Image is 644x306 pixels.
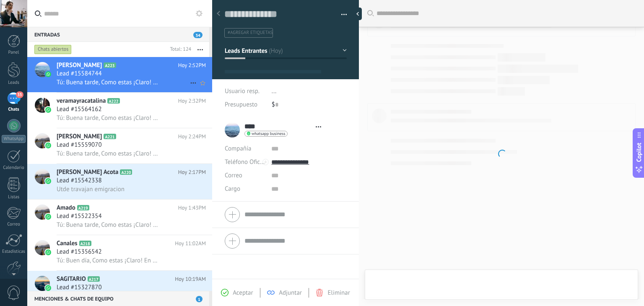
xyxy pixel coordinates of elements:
[57,132,102,141] span: [PERSON_NAME]
[45,107,51,113] img: icon
[27,164,212,199] a: avataricon[PERSON_NAME] AcotaA220Hoy 2:17PMLead #15542338Utde travajan emigracion
[233,289,253,297] span: Aceptar
[2,222,26,227] div: Correo
[225,142,265,156] div: Compañía
[34,44,72,54] div: Chats abiertos
[225,156,265,169] button: Teléfono Oficina
[2,249,26,254] div: Estadísticas
[225,171,242,179] span: Correo
[57,204,75,212] span: Amado
[2,194,26,200] div: Listas
[2,80,26,86] div: Leads
[225,182,265,196] div: Cargo
[225,158,268,166] span: Teléfono Oficina
[178,132,206,141] span: Hoy 2:24PM
[57,168,118,176] span: [PERSON_NAME] Acota
[104,62,116,68] span: A223
[16,91,23,98] span: 35
[2,107,26,112] div: Chats
[225,169,242,182] button: Correo
[27,271,212,306] a: avatariconSAGITARIOA217Hoy 10:19AMLead #15327870
[45,143,51,148] img: icon
[196,296,203,302] span: 1
[57,221,160,229] span: Tú: Buena tarde, Como estas ¡Claro! En un momento el Abogado se comunicara contigo para darte tu ...
[57,97,106,105] span: veramayracatalina
[57,150,160,158] span: Tú: Buena tarde, Como estas ¡Claro! En un momento el Abogado se comunicara contigo para darte tu ...
[27,128,212,163] a: avataricon[PERSON_NAME]A221Hoy 2:24PMLead #15559070Tú: Buena tarde, Como estas ¡Claro! En un mome...
[178,97,206,105] span: Hoy 2:32PM
[57,283,102,292] span: Lead #15327870
[178,61,206,70] span: Hoy 2:52PM
[57,61,102,70] span: [PERSON_NAME]
[228,30,273,36] span: #agregar etiquetas
[57,114,160,122] span: Tú: Buena tarde, Como estas ¡Claro! En un momento el Abogado se comunicara contigo para darte tu ...
[57,141,102,149] span: Lead #15559070
[279,289,302,297] span: Adjuntar
[77,205,89,210] span: A219
[225,87,260,95] span: Usuario resp.
[45,178,51,184] img: icon
[57,239,78,248] span: Canales
[27,200,212,235] a: avatariconAmadoA219Hoy 1:43PMLead #15522354Tú: Buena tarde, Como estas ¡Claro! En un momento el A...
[327,289,350,297] span: Eliminar
[178,204,206,212] span: Hoy 1:43PM
[27,27,209,42] div: Entradas
[107,98,119,104] span: A222
[27,291,209,306] div: Menciones & Chats de equipo
[79,241,91,246] span: A218
[27,57,212,92] a: avataricon[PERSON_NAME]A223Hoy 2:52PMLead #15584744Tú: Buena tarde, Como estas ¡Claro! En un mome...
[57,212,102,220] span: Lead #15522354
[45,249,51,255] img: icon
[57,78,160,86] span: Tú: Buena tarde, Como estas ¡Claro! En un momento el Abogado se comunicara contigo para darte tu ...
[193,32,203,38] span: 34
[353,8,362,20] div: Ocultar
[2,165,26,171] div: Calendario
[225,101,257,109] span: Presupuesto
[2,50,26,55] div: Panel
[178,168,206,176] span: Hoy 2:17PM
[57,248,102,256] span: Lead #15356542
[120,169,132,175] span: A220
[225,186,240,192] span: Cargo
[225,98,265,112] div: Presupuesto
[57,257,160,265] span: Tú: Buen día, Como estas ¡Claro! En el transcurso de la mañana el Abogado se comunicara contigo p...
[88,276,100,282] span: A217
[45,214,51,220] img: icon
[272,87,277,95] span: ...
[2,135,26,143] div: WhatsApp
[104,134,116,139] span: A221
[45,285,51,291] img: icon
[252,132,285,136] span: whatsapp business
[57,275,86,283] span: SAGITARIO
[175,275,206,283] span: Hoy 10:19AM
[166,45,191,54] div: Total: 124
[57,105,102,114] span: Lead #15564162
[57,176,102,185] span: Lead #15542338
[272,98,347,112] div: $
[225,85,265,98] div: Usuario resp.
[175,239,206,248] span: Hoy 11:02AM
[45,71,51,77] img: icon
[27,235,212,270] a: avatariconCanalesA218Hoy 11:02AMLead #15356542Tú: Buen día, Como estas ¡Claro! En el transcurso d...
[27,93,212,128] a: avatariconveramayracatalinaA222Hoy 2:32PMLead #15564162Tú: Buena tarde, Como estas ¡Claro! En un ...
[635,143,643,162] span: Copilot
[57,70,102,78] span: Lead #15584744
[57,185,125,193] span: Utde travajan emigracion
